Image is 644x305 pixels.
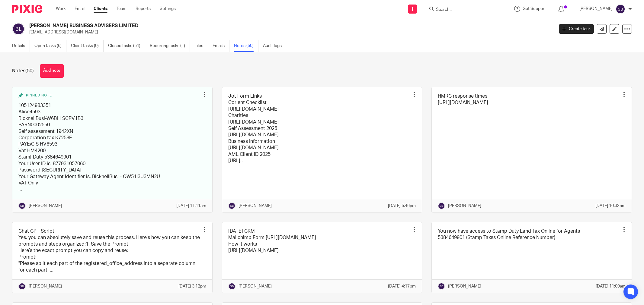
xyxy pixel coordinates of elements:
p: [PERSON_NAME] [448,283,481,289]
a: Client tasks (0) [71,40,104,52]
img: svg%3E [228,202,235,209]
a: Work [56,6,66,12]
img: svg%3E [616,4,625,14]
p: [PERSON_NAME] [29,203,62,209]
img: svg%3E [12,23,25,35]
span: Get Support [523,7,546,11]
h2: [PERSON_NAME] BUSINESS ADVISERS LIMITED [29,23,446,29]
a: Create task [559,24,594,34]
img: Pixie [12,5,42,13]
p: [DATE] 4:17pm [388,283,416,289]
p: [EMAIL_ADDRESS][DOMAIN_NAME] [29,29,550,35]
img: svg%3E [438,202,445,209]
p: [DATE] 3:12pm [178,283,206,289]
a: Notes (50) [234,40,258,52]
a: Open tasks (6) [34,40,66,52]
img: svg%3E [18,283,26,290]
p: [DATE] 11:11am [176,203,206,209]
p: [PERSON_NAME] [239,203,272,209]
p: [PERSON_NAME] [29,283,62,289]
button: Add note [40,64,64,78]
p: [DATE] 10:33pm [595,203,626,209]
img: svg%3E [228,283,235,290]
span: (50) [25,68,34,73]
img: svg%3E [438,283,445,290]
p: [DATE] 11:09am [596,283,626,289]
a: Audit logs [263,40,286,52]
a: Settings [160,6,176,12]
div: Pinned note [18,93,200,98]
a: Reports [136,6,151,12]
a: Emails [213,40,229,52]
a: Files [194,40,208,52]
h1: Notes [12,68,34,74]
p: [DATE] 5:46pm [388,203,416,209]
input: Search [435,7,490,13]
p: [PERSON_NAME] [579,6,613,12]
a: Recurring tasks (1) [150,40,190,52]
a: Email [75,6,85,12]
img: svg%3E [18,202,26,209]
a: Clients [94,6,107,12]
p: [PERSON_NAME] [448,203,481,209]
a: Team [117,6,127,12]
a: Details [12,40,30,52]
p: [PERSON_NAME] [239,283,272,289]
a: Closed tasks (51) [108,40,145,52]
